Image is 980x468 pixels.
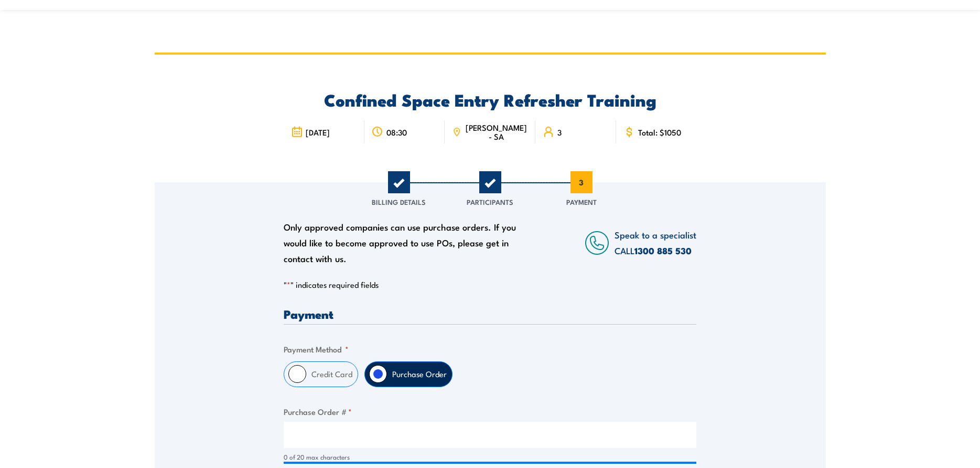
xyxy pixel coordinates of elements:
[284,405,696,418] label: Purchase Order #
[467,196,513,207] span: Participants
[634,244,692,257] a: 1300 885 530
[284,452,696,462] div: 0 of 20 max characters
[284,219,522,266] div: Only approved companies can use purchase orders. If you would like to become approved to use POs,...
[284,343,349,355] legend: Payment Method
[566,196,597,207] span: Payment
[557,128,562,137] span: 3
[284,92,696,107] h2: Confined Space Entry Refresher Training
[386,128,407,137] span: 08:30
[284,308,696,320] h3: Payment
[387,362,452,387] label: Purchase Order
[388,171,410,193] span: 1
[284,279,696,290] p: " " indicates required fields
[465,123,528,141] span: [PERSON_NAME] - SA
[638,128,681,137] span: Total: $1050
[615,228,696,257] span: Speak to a specialist CALL
[306,128,330,137] span: [DATE]
[479,171,501,193] span: 2
[570,171,593,193] span: 3
[306,362,358,387] label: Credit Card
[372,196,426,207] span: Billing Details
